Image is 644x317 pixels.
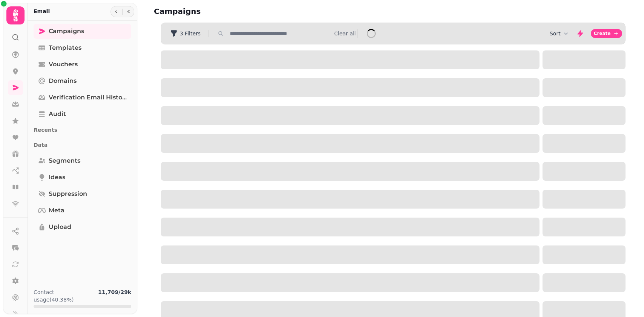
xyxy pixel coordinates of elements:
nav: Tabs [28,21,137,282]
a: Domains [34,73,131,88]
a: Verification email history [34,90,131,105]
a: Meta [34,203,131,218]
button: Clear all [334,30,356,37]
b: 11,709 / 29k [98,289,131,295]
span: Audit [49,110,66,119]
a: Upload [34,219,131,235]
span: Ideas [49,173,65,182]
span: Upload [49,223,71,232]
p: Contact usage (40.38%) [34,288,95,303]
p: Recents [34,123,131,137]
a: Ideas [34,170,131,185]
h2: Email [34,8,50,15]
h2: Campaigns [154,6,299,17]
span: Vouchers [49,60,78,69]
a: Segments [34,153,131,168]
a: Campaigns [34,24,131,39]
p: Data [34,138,131,152]
button: Create [591,29,622,38]
span: Suppression [49,189,87,198]
a: Audit [34,107,131,122]
span: Meta [49,206,65,215]
span: 3 Filters [180,31,201,36]
button: 3 Filters [164,27,207,40]
button: Sort [550,30,570,37]
span: Verification email history [49,93,127,102]
span: Templates [49,43,81,52]
span: Domains [49,76,77,85]
a: Suppression [34,186,131,201]
span: Campaigns [49,27,84,36]
span: Create [594,31,611,36]
a: Vouchers [34,57,131,72]
span: Segments [49,156,80,165]
a: Templates [34,40,131,55]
